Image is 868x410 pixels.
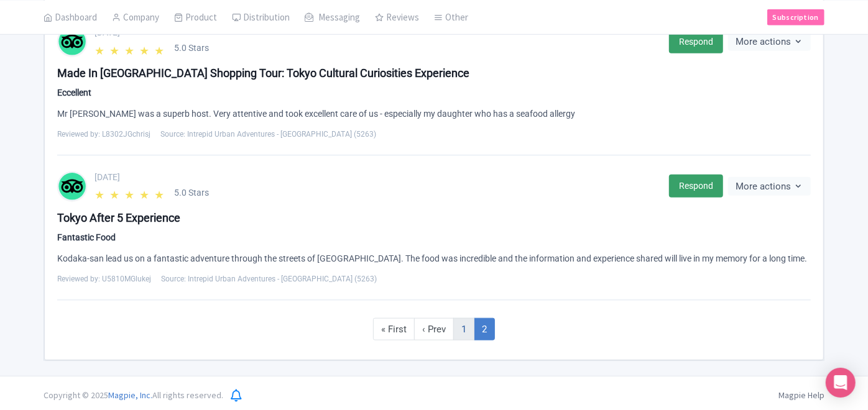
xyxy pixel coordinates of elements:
div: Copyright © 2025 All rights reserved. [36,389,231,402]
div: Fantastic Food [57,231,811,244]
a: 2 [474,318,495,341]
div: Made In [GEOGRAPHIC_DATA] Shopping Tour: Tokyo Cultural Curiosities Experience [57,65,811,81]
span: ★ [139,42,152,55]
span: ★ [109,42,122,55]
span: ★ [95,186,107,199]
span: ★ [95,42,107,55]
div: Mr [PERSON_NAME] was a superb host. Very attentive and took excellent care of us - especially my ... [57,107,811,121]
span: Source: Intrepid Urban Adventures - [GEOGRAPHIC_DATA] (5263) [161,273,377,285]
span: 5.0 Stars [174,186,209,199]
span: Reviewed by: L8302JGchrisj [57,129,150,140]
button: More actions [728,177,811,196]
span: ★ [154,42,167,55]
span: ★ [124,186,137,199]
div: Tokyo After 5 Experience [57,209,811,226]
div: Kodaka-san lead us on a fantastic adventure through the streets of [GEOGRAPHIC_DATA]. The food wa... [57,252,811,266]
button: More actions [728,32,811,52]
img: tripadvisor-round-color-01-c2602b701674d379597ad6f140e4ef40.svg [58,171,86,201]
img: tripadvisor-round-color-01-c2602b701674d379597ad6f140e4ef40.svg [58,27,86,57]
span: 5.0 Stars [174,42,209,55]
a: Respond [669,30,723,53]
span: ★ [139,186,152,199]
a: Respond [669,175,723,198]
span: ★ [124,42,137,55]
a: 1 [453,318,474,341]
a: ‹ Prev [414,318,454,341]
span: Magpie, Inc. [108,389,152,401]
span: ★ [109,186,122,199]
span: ★ [154,186,167,199]
a: « First [373,318,415,341]
span: Source: Intrepid Urban Adventures - [GEOGRAPHIC_DATA] (5263) [160,129,376,140]
a: Subscription [767,9,824,25]
div: Open Intercom Messenger [826,368,856,398]
div: [DATE] [95,171,662,184]
a: Magpie Help [778,389,824,401]
div: Eccellent [57,86,811,99]
span: Reviewed by: U5810MGlukej [57,273,151,285]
